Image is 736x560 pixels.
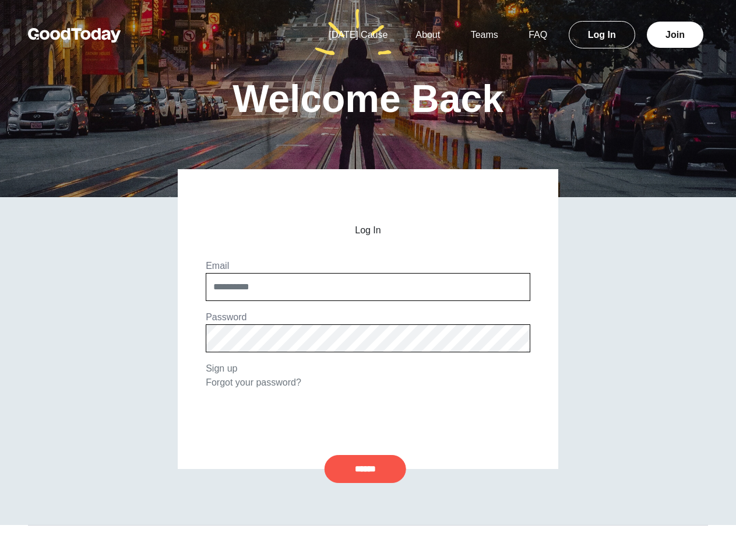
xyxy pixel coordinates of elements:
[402,30,454,40] a: About
[206,363,237,373] a: Sign up
[206,261,229,271] label: Email
[206,312,246,322] label: Password
[569,21,635,48] a: Log In
[315,30,402,40] a: [DATE] Cause
[515,30,561,40] a: FAQ
[457,30,512,40] a: Teams
[206,225,530,236] h2: Log In
[28,28,121,43] img: GoodToday
[233,79,503,118] h1: Welcome Back
[647,22,703,48] a: Join
[206,377,301,387] a: Forgot your password?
